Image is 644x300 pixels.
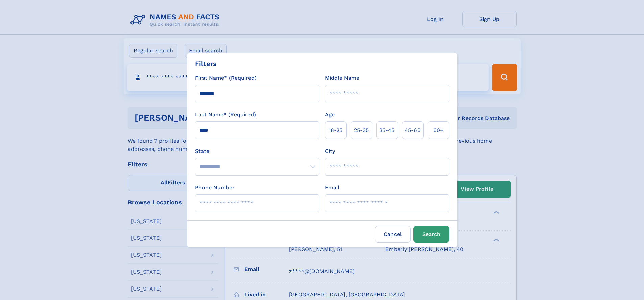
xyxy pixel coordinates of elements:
[195,59,217,69] div: Filters
[329,126,342,134] span: 18‑25
[433,126,444,134] span: 60+
[375,226,411,243] label: Cancel
[413,226,449,243] button: Search
[325,147,335,155] label: City
[405,126,421,134] span: 45‑60
[325,74,359,82] label: Middle Name
[195,184,235,192] label: Phone Number
[379,126,395,134] span: 35‑45
[195,147,319,155] label: State
[325,184,339,192] label: Email
[354,126,369,134] span: 25‑35
[195,74,257,82] label: First Name* (Required)
[195,111,256,119] label: Last Name* (Required)
[325,111,335,119] label: Age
